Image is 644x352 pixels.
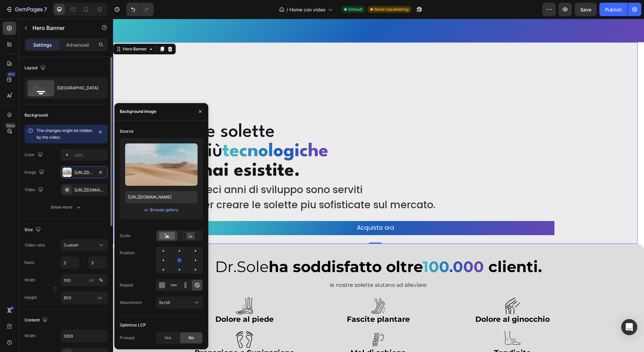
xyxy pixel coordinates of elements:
input: px% [61,274,108,286]
strong: ha soddisfatto oltre [156,238,310,257]
strong: 0 [340,238,350,257]
img: preview-image [125,143,198,186]
div: Scale [120,233,130,239]
p: Tendinite [336,330,463,339]
span: / [286,6,288,13]
span: The changes might be hidden by the video. [37,128,92,140]
div: Optimize LCP [120,322,146,328]
strong: c [186,124,195,142]
div: Source [120,128,133,134]
label: Width [24,277,36,283]
strong: clienti. [375,238,429,257]
button: Save [575,3,597,16]
strong: 0 [350,238,361,257]
div: Size [24,225,42,234]
div: Ratio [24,260,34,266]
div: Publish [605,6,622,13]
p: Mal di schiena [202,330,329,339]
span: Need republishing [374,6,409,12]
div: 450 [6,72,16,77]
div: Layout [24,63,47,73]
div: [URL][DOMAIN_NAME] [74,187,106,193]
strong: o [160,124,170,142]
div: Show more [51,204,82,211]
div: [URL][DOMAIN_NAME] [74,170,94,176]
div: [GEOGRAPHIC_DATA] [57,80,98,96]
div: Video [24,185,45,194]
span: or [144,206,148,214]
span: Home con video [289,6,325,13]
div: Background image [120,108,156,115]
p: per creare le solette piu sofisticate sul mercato. [84,178,454,193]
span: Default [348,6,362,12]
button: px [97,276,105,284]
div: Video ratio [24,242,45,248]
div: Beta [5,123,16,128]
strong: 0 [361,238,371,257]
p: Fascite plantare [202,296,329,305]
strong: o [145,124,155,142]
button: % [88,276,96,284]
strong: e [116,124,126,142]
p: Hero Banner [33,24,90,32]
div: % [99,277,103,283]
strong: e [206,124,215,142]
strong: . [336,238,340,257]
div: Preload [120,335,135,341]
div: Image [24,168,46,177]
strong: Dolore al piede [102,296,161,305]
div: Position [120,250,135,256]
input: https://example.com/image.jpg [125,191,198,203]
div: Add... [74,152,106,158]
label: Height [24,295,37,301]
div: Open Intercom Messenger [621,319,637,335]
button: Show more [24,201,108,213]
input: Auto [61,257,79,269]
strong: n [135,124,145,142]
input: Auto [88,257,107,269]
button: Scroll [156,297,203,309]
input: px [61,292,108,304]
strong: i [181,124,186,142]
span: Save [580,7,591,12]
strong: 0 [326,238,336,257]
p: Dolore al ginocchio [336,296,463,305]
button: Browse gallery [150,207,179,213]
div: Attachment [120,300,142,306]
button: Custom [61,239,108,251]
strong: l [155,124,160,142]
div: Replace this text with your content [64,9,467,20]
div: Hero Banner [8,27,35,33]
strong: 1 [310,238,316,257]
div: Undo/Redo [126,3,154,16]
div: px [89,277,94,283]
span: Scroll [159,300,170,305]
input: Auto [61,330,107,342]
p: Advanced [66,41,89,48]
span: No [189,335,194,341]
span: Custom [64,243,78,248]
strong: mai esistite. [84,143,187,161]
span: px [98,295,102,300]
p: Pronazione e Supinazione [68,330,195,339]
span: Acquista ora [244,205,281,213]
strong: h [195,124,206,142]
iframe: Design area [113,19,644,352]
div: : [84,260,85,266]
p: Settings [33,41,52,48]
div: Content [24,316,49,325]
div: Width [24,333,36,339]
div: Repeat [120,282,133,288]
strong: g [170,124,181,142]
div: Background [24,112,48,118]
strong: c [126,124,135,142]
span: Yes [164,335,171,341]
p: le nostre solette aiutano ad alleviare: [68,262,463,271]
h2: Dr.Sole [74,236,457,260]
div: Color [24,150,44,160]
h2: Le solette più [83,103,425,163]
button: 7 [3,3,50,16]
strong: 0 [316,238,326,257]
button: Publish [599,3,628,16]
div: Browse gallery [150,207,178,213]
